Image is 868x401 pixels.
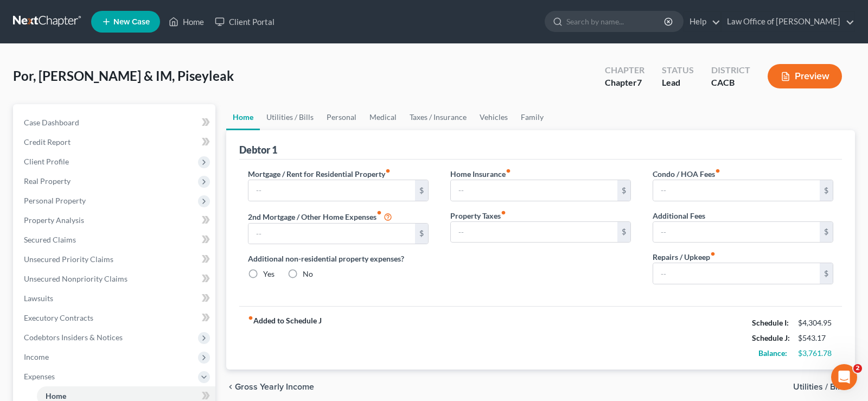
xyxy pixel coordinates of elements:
[263,269,275,279] label: Yes
[415,224,428,244] div: $
[24,352,49,361] span: Income
[13,68,234,84] span: Por, [PERSON_NAME] & IM, Piseyleak
[820,263,833,284] div: $
[15,230,215,250] a: Secured Claims
[260,104,320,130] a: Utilities / Bills
[24,294,53,303] span: Lawsuits
[711,77,750,89] div: CACB
[637,77,642,87] span: 7
[248,315,322,361] strong: Added to Schedule J
[758,348,787,358] strong: Balance:
[248,224,415,244] input: --
[617,222,630,243] div: $
[752,318,789,327] strong: Schedule I:
[684,12,720,31] a: Help
[24,254,113,264] span: Unsecured Priority Claims
[15,250,215,269] a: Unsecured Priority Claims
[451,222,617,243] input: --
[653,263,820,284] input: --
[226,104,260,130] a: Home
[163,12,209,31] a: Home
[15,308,215,328] a: Executory Contracts
[501,210,506,215] i: fiber_manual_record
[715,168,720,174] i: fiber_manual_record
[248,253,429,264] label: Additional non-residential property expenses?
[831,364,857,390] iframe: Intercom live chat
[239,143,277,156] div: Debtor 1
[209,12,280,31] a: Client Portal
[24,137,71,147] span: Credit Report
[450,210,506,221] label: Property Taxes
[653,222,820,243] input: --
[451,180,617,201] input: --
[24,215,84,225] span: Property Analysis
[415,180,428,201] div: $
[248,210,392,223] label: 2nd Mortgage / Other Home Expenses
[710,251,716,257] i: fiber_manual_record
[303,269,313,279] label: No
[450,168,511,180] label: Home Insurance
[798,333,833,343] div: $543.17
[385,168,391,174] i: fiber_manual_record
[506,168,511,174] i: fiber_manual_record
[752,333,790,342] strong: Schedule J:
[768,64,842,88] button: Preview
[514,104,550,130] a: Family
[46,391,66,400] span: Home
[653,210,705,221] label: Additional Fees
[798,348,833,359] div: $3,761.78
[473,104,514,130] a: Vehicles
[24,157,69,166] span: Client Profile
[820,222,833,243] div: $
[662,64,694,77] div: Status
[653,251,716,263] label: Repairs / Upkeep
[24,333,123,342] span: Codebtors Insiders & Notices
[617,180,630,201] div: $
[793,383,855,391] button: Utilities / Bills chevron_right
[605,64,644,77] div: Chapter
[653,168,720,180] label: Condo / HOA Fees
[320,104,363,130] a: Personal
[363,104,403,130] a: Medical
[24,313,93,322] span: Executory Contracts
[226,383,235,391] i: chevron_left
[376,210,382,215] i: fiber_manual_record
[226,383,314,391] button: chevron_left Gross Yearly Income
[24,235,76,244] span: Secured Claims
[853,364,862,373] span: 2
[15,289,215,308] a: Lawsuits
[24,274,127,283] span: Unsecured Nonpriority Claims
[711,64,750,77] div: District
[235,383,314,391] span: Gross Yearly Income
[15,132,215,152] a: Credit Report
[403,104,473,130] a: Taxes / Insurance
[248,168,391,180] label: Mortgage / Rent for Residential Property
[248,180,415,201] input: --
[24,118,79,127] span: Case Dashboard
[798,317,833,328] div: $4,304.95
[793,383,846,391] span: Utilities / Bills
[820,180,833,201] div: $
[15,113,215,132] a: Case Dashboard
[653,180,820,201] input: --
[248,315,253,321] i: fiber_manual_record
[15,269,215,289] a: Unsecured Nonpriority Claims
[605,77,644,89] div: Chapter
[24,372,55,381] span: Expenses
[24,196,86,205] span: Personal Property
[24,176,71,186] span: Real Property
[662,77,694,89] div: Lead
[566,11,666,31] input: Search by name...
[722,12,854,31] a: Law Office of [PERSON_NAME]
[113,18,150,26] span: New Case
[15,211,215,230] a: Property Analysis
